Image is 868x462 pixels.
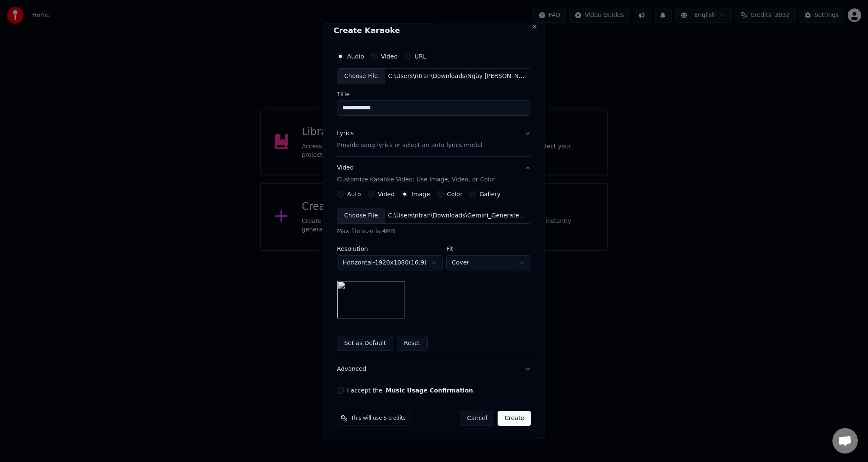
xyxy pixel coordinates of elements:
[337,190,531,357] div: VideoCustomize Karaoke Video: Use Image, Video, or Color
[446,245,531,251] label: Fit
[337,91,531,97] label: Title
[337,69,385,84] div: Choose File
[386,387,473,393] button: I accept the
[337,245,443,251] label: Resolution
[347,53,364,59] label: Audio
[334,27,534,34] h2: Create Karaoke
[337,227,531,235] div: Max file size is 4MB
[347,191,361,197] label: Auto
[337,122,531,156] button: LyricsProvide song lyrics or select an auto lyrics model
[337,141,482,149] p: Provide song lyrics or select an auto lyrics model
[337,358,531,380] button: Advanced
[337,208,385,223] div: Choose File
[337,163,495,184] div: Video
[378,191,395,197] label: Video
[337,175,495,184] p: Customize Karaoke Video: Use Image, Video, or Color
[447,191,463,197] label: Color
[337,156,531,190] button: VideoCustomize Karaoke Video: Use Image, Video, or Color
[397,335,428,351] button: Reset
[385,72,529,81] div: C:\Users\ntran\Downloads\Ngày [PERSON_NAME] .mp3
[347,387,473,393] label: I accept the
[385,211,529,220] div: C:\Users\ntran\Downloads\Gemini_Generated_Image_ejug2jejug2jejug copy.jpg
[337,335,393,351] button: Set as Default
[412,191,430,197] label: Image
[381,53,398,59] label: Video
[337,129,353,137] div: Lyrics
[351,415,406,421] span: This will use 5 credits
[479,191,501,197] label: Gallery
[460,410,494,426] button: Cancel
[498,410,531,426] button: Create
[415,53,426,59] label: URL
